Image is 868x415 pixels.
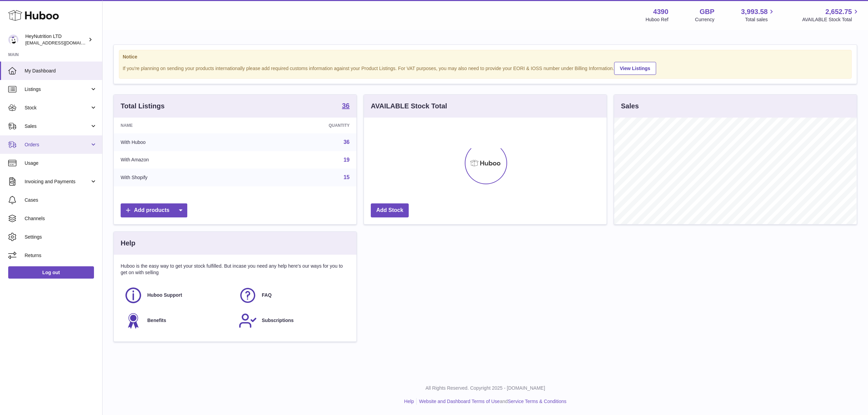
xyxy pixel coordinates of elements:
span: 3,993.58 [741,7,768,16]
td: With Amazon [114,151,247,169]
span: Huboo Support [147,292,182,298]
a: FAQ [239,286,346,305]
th: Quantity [247,118,356,133]
span: Stock [25,105,90,111]
a: Help [404,399,414,404]
div: Currency [695,16,715,23]
li: and [417,398,566,405]
a: 36 [343,139,350,145]
h3: Sales [621,102,639,111]
strong: GBP [700,7,714,16]
a: Log out [8,266,94,279]
a: Huboo Support [124,286,232,305]
span: Listings [25,86,90,93]
a: Add Stock [371,203,409,217]
strong: 4390 [653,7,668,16]
div: If you're planning on sending your products internationally please add required customs informati... [123,61,848,75]
span: My Dashboard [25,68,97,74]
td: With Huboo [114,133,247,151]
span: Returns [25,252,97,259]
th: Name [114,118,247,133]
span: Usage [25,160,97,166]
p: Huboo is the easy way to get your stock fulfilled. But incase you need any help here's our ways f... [121,263,350,276]
span: [EMAIL_ADDRESS][DOMAIN_NAME] [25,40,100,45]
a: Add products [121,203,187,217]
h3: Total Listings [121,102,165,111]
span: FAQ [262,292,272,298]
strong: Notice [123,54,848,60]
span: AVAILABLE Stock Total [802,16,860,23]
span: Invoicing and Payments [25,178,90,185]
a: View Listings [614,62,656,75]
a: Service Terms & Conditions [508,399,567,404]
span: Settings [25,234,97,240]
span: Subscriptions [262,317,294,324]
a: Website and Dashboard Terms of Use [419,399,500,404]
a: 36 [342,102,350,110]
span: Channels [25,215,97,222]
a: 15 [343,174,350,180]
a: Subscriptions [239,311,346,330]
h3: AVAILABLE Stock Total [371,102,447,111]
a: Benefits [124,311,232,330]
p: All Rights Reserved. Copyright 2025 - [DOMAIN_NAME] [108,385,863,391]
img: info@heynutrition.com [8,35,18,45]
span: 2,652.75 [825,7,852,16]
a: 2,652.75 AVAILABLE Stock Total [802,7,860,23]
span: Total sales [745,16,775,23]
span: Cases [25,197,97,203]
h3: Help [121,239,135,248]
strong: 36 [342,102,350,109]
span: Orders [25,142,90,148]
td: With Shopify [114,169,247,186]
span: Benefits [147,317,166,324]
a: 19 [343,157,350,163]
div: HeyNutrition LTD [25,33,87,46]
span: Sales [25,123,90,130]
a: 3,993.58 Total sales [741,7,776,23]
div: Huboo Ref [646,16,668,23]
